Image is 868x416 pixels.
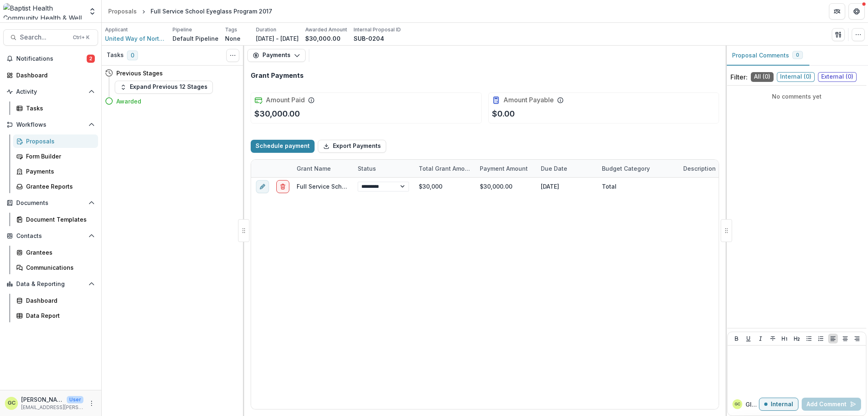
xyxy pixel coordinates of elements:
[602,182,617,191] div: Total
[305,34,341,43] p: $30,000.00
[26,182,92,191] div: Grantee Reports
[678,164,721,173] div: Description
[16,281,85,288] span: Data & Reporting
[802,398,861,411] button: Add Comment
[771,401,793,408] p: Internal
[536,160,597,177] div: Due Date
[3,52,98,65] button: Notifications2
[3,29,98,46] button: Search...
[726,46,809,66] button: Proposal Comments
[16,55,87,62] span: Notifications
[87,3,98,20] button: Open entity switcher
[105,34,166,43] a: United Way of Northeast [US_STATE], Inc.
[751,72,774,82] span: All ( 0 )
[818,72,857,82] span: External ( 0 )
[251,140,315,153] button: Schedule payment
[107,52,124,59] h3: Tasks
[840,334,850,343] button: Align Center
[247,49,306,62] button: Payments
[13,101,98,115] a: Tasks
[256,180,269,193] button: edit
[13,165,98,178] a: Payments
[26,215,92,224] div: Document Templates
[816,334,826,343] button: Ordered List
[67,396,83,403] p: User
[226,49,239,62] button: Toggle View Cancelled Tasks
[105,26,128,33] p: Applicant
[105,5,140,17] a: Proposals
[256,26,276,33] p: Duration
[3,68,98,82] a: Dashboard
[3,85,98,98] button: Open Activity
[251,72,304,79] h2: Grant Payments
[13,309,98,322] a: Data Report
[16,71,92,79] div: Dashboard
[746,400,759,409] p: Glenwood C
[414,160,475,177] div: Total Grant Amount
[597,160,678,177] div: Budget Category
[16,121,85,128] span: Workflows
[354,34,384,43] p: SUB-0204
[116,69,163,77] h4: Previous Stages
[16,200,85,207] span: Documents
[3,196,98,209] button: Open Documents
[852,334,862,343] button: Align Right
[292,160,353,177] div: Grant Name
[318,140,386,153] button: Export Payments
[21,395,63,404] p: [PERSON_NAME]
[829,3,845,20] button: Partners
[475,178,536,195] div: $30,000.00
[730,92,863,101] p: No comments yet
[87,398,96,408] button: More
[13,213,98,226] a: Document Templates
[353,160,414,177] div: Status
[730,72,748,82] p: Filter:
[108,7,137,15] div: Proposals
[26,167,92,176] div: Payments
[777,72,815,82] span: Internal ( 0 )
[26,248,92,257] div: Grantees
[16,233,85,240] span: Contacts
[732,334,741,343] button: Bold
[13,261,98,274] a: Communications
[759,398,798,411] button: Internal
[8,401,15,406] div: Glenwood Charles
[756,334,765,343] button: Italicize
[87,55,95,63] span: 2
[305,26,347,33] p: Awarded Amount
[475,164,533,173] div: Payment Amount
[353,164,381,173] div: Status
[804,334,814,343] button: Bullet List
[266,96,305,104] h2: Amount Paid
[768,334,778,343] button: Strike
[828,334,838,343] button: Align Left
[292,164,336,173] div: Grant Name
[492,108,515,120] p: $0.00
[26,263,92,272] div: Communications
[105,5,275,17] nav: breadcrumb
[16,88,85,95] span: Activity
[26,104,92,112] div: Tasks
[20,33,68,41] span: Search...
[414,178,475,195] div: $30,000
[792,334,802,343] button: Heading 2
[475,160,536,177] div: Payment Amount
[743,334,753,343] button: Underline
[3,3,83,20] img: Baptist Health Community Health & Well Being logo
[354,26,401,33] p: Internal Proposal ID
[26,296,92,305] div: Dashboard
[26,152,92,161] div: Form Builder
[297,183,418,190] a: Full Service School Eyeglass Program 2017
[503,96,554,104] h2: Amount Payable
[71,33,91,42] div: Ctrl + K
[151,7,272,15] div: Full Service School Eyeglass Program 2017
[678,160,739,177] div: Description
[536,178,597,195] div: [DATE]
[21,404,83,411] p: [EMAIL_ADDRESS][PERSON_NAME][DOMAIN_NAME]
[13,134,98,148] a: Proposals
